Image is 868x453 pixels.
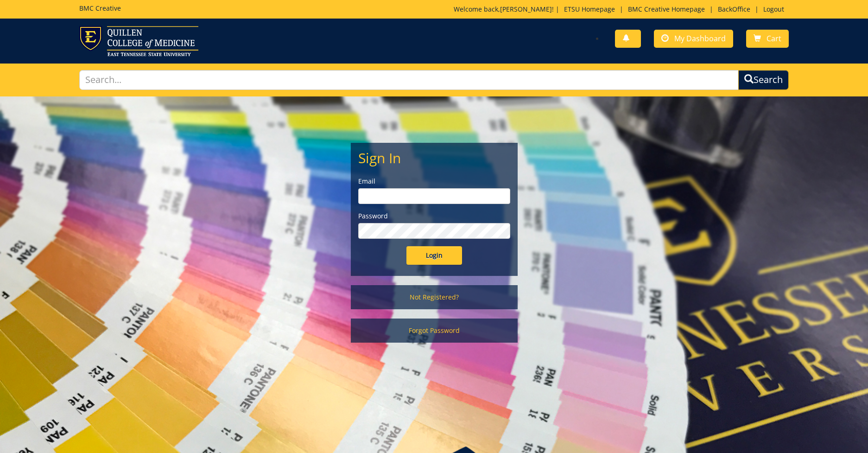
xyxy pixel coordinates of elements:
a: Cart [746,30,789,48]
input: Search... [79,70,739,90]
button: Search [738,70,789,90]
a: [PERSON_NAME] [500,5,552,13]
a: Forgot Password [351,319,518,343]
span: My Dashboard [674,33,726,44]
a: ETSU Homepage [559,5,620,13]
h5: BMC Creative [79,5,121,12]
img: ETSU logo [79,26,198,56]
span: Cart [767,33,781,44]
a: My Dashboard [654,30,733,48]
a: BMC Creative Homepage [623,5,710,13]
p: Welcome back, ! | | | | [454,5,789,14]
a: BackOffice [713,5,755,13]
h2: Sign In [358,150,510,166]
label: Password [358,211,510,221]
input: Login [406,246,462,265]
a: Logout [759,5,789,13]
label: Email [358,177,510,186]
a: Not Registered? [351,285,518,309]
